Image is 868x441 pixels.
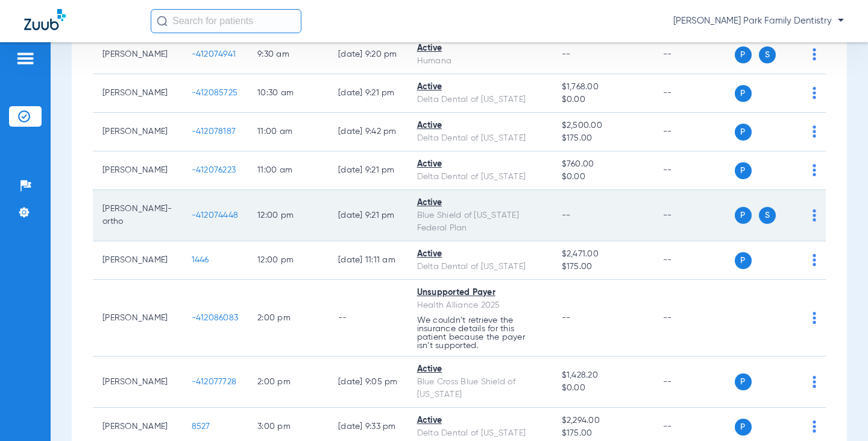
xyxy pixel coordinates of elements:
[93,241,182,280] td: [PERSON_NAME]
[417,81,542,94] div: Active
[93,113,182,151] td: [PERSON_NAME]
[93,36,182,74] td: [PERSON_NAME]
[735,46,752,63] span: P
[329,241,407,280] td: [DATE] 11:11 AM
[192,422,210,431] span: 8527
[417,94,542,106] div: Delta Dental of [US_STATE]
[813,312,816,324] img: group-dot-blue.svg
[93,280,182,357] td: [PERSON_NAME]
[192,314,239,322] span: -412086083
[735,373,752,390] span: P
[653,74,735,113] td: --
[813,209,816,221] img: group-dot-blue.svg
[735,124,752,141] span: P
[417,316,542,350] p: We couldn’t retrieve the insurance details for this patient because the payer isn’t supported.
[248,74,329,113] td: 10:30 AM
[417,197,542,209] div: Active
[24,9,66,30] img: Zuub Logo
[813,376,816,388] img: group-dot-blue.svg
[417,248,542,261] div: Active
[151,9,301,33] input: Search for patients
[93,190,182,241] td: [PERSON_NAME]-ortho
[562,50,571,59] span: --
[248,190,329,241] td: 12:00 PM
[562,171,644,183] span: $0.00
[417,376,542,401] div: Blue Cross Blue Shield of [US_STATE]
[248,357,329,408] td: 2:00 PM
[653,357,735,408] td: --
[417,427,542,440] div: Delta Dental of [US_STATE]
[192,127,236,136] span: -412078187
[813,48,816,60] img: group-dot-blue.svg
[417,55,542,68] div: Humana
[248,113,329,151] td: 11:00 AM
[813,420,816,433] img: group-dot-blue.svg
[562,314,571,322] span: --
[417,171,542,183] div: Delta Dental of [US_STATE]
[759,46,776,63] span: S
[329,151,407,190] td: [DATE] 9:21 PM
[417,299,542,312] div: Health Alliance 2025
[562,119,644,132] span: $2,500.00
[562,369,644,382] span: $1,428.20
[248,36,329,74] td: 9:30 AM
[562,427,644,440] span: $175.00
[329,280,407,357] td: --
[329,36,407,74] td: [DATE] 9:20 PM
[562,132,644,145] span: $175.00
[653,113,735,151] td: --
[192,50,236,59] span: -412074941
[653,241,735,280] td: --
[93,357,182,408] td: [PERSON_NAME]
[248,241,329,280] td: 12:00 PM
[653,36,735,74] td: --
[653,280,735,357] td: --
[417,287,542,299] div: Unsupported Payer
[417,119,542,132] div: Active
[653,151,735,190] td: --
[562,414,644,427] span: $2,294.00
[735,85,752,102] span: P
[93,151,182,190] td: [PERSON_NAME]
[192,378,237,386] span: -412077728
[562,382,644,395] span: $0.00
[562,158,644,171] span: $760.00
[735,419,752,436] span: P
[329,190,407,241] td: [DATE] 9:21 PM
[562,211,571,220] span: --
[562,94,644,106] span: $0.00
[329,113,407,151] td: [DATE] 9:42 PM
[813,87,816,99] img: group-dot-blue.svg
[417,261,542,273] div: Delta Dental of [US_STATE]
[192,256,209,264] span: 1446
[192,211,239,220] span: -412074448
[417,132,542,145] div: Delta Dental of [US_STATE]
[329,357,407,408] td: [DATE] 9:05 PM
[735,252,752,269] span: P
[562,261,644,273] span: $175.00
[813,254,816,266] img: group-dot-blue.svg
[417,209,542,235] div: Blue Shield of [US_STATE] Federal Plan
[653,190,735,241] td: --
[735,207,752,224] span: P
[417,363,542,376] div: Active
[16,51,35,66] img: hamburger-icon
[759,207,776,224] span: S
[93,74,182,113] td: [PERSON_NAME]
[417,414,542,427] div: Active
[329,74,407,113] td: [DATE] 9:21 PM
[562,81,644,94] span: $1,768.00
[192,89,238,97] span: -412085725
[673,15,844,27] span: [PERSON_NAME] Park Family Dentistry
[735,162,752,179] span: P
[248,151,329,190] td: 11:00 AM
[562,248,644,261] span: $2,471.00
[157,16,168,27] img: Search Icon
[192,166,236,174] span: -412076223
[813,164,816,176] img: group-dot-blue.svg
[248,280,329,357] td: 2:00 PM
[417,42,542,55] div: Active
[813,125,816,138] img: group-dot-blue.svg
[417,158,542,171] div: Active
